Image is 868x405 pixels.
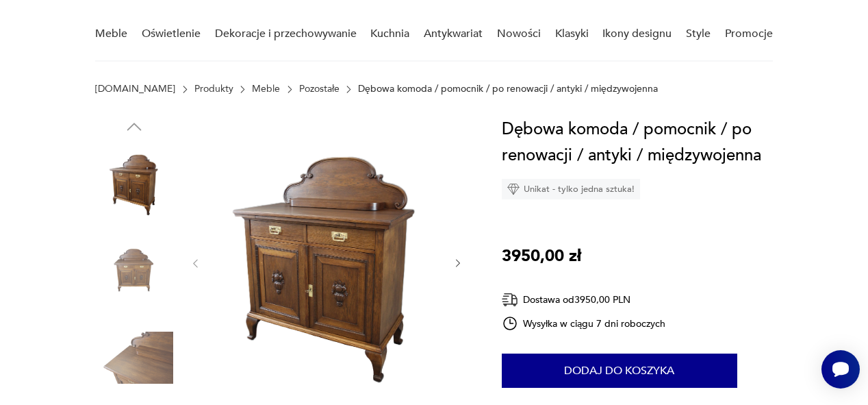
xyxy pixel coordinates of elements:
[95,319,173,397] img: Zdjęcie produktu Dębowa komoda / pomocnik / po renowacji / antyki / międzywojenna
[502,315,666,332] div: Wysyłka w ciągu 7 dni roboczych
[215,8,357,60] a: Dekoracje i przechowywanie
[252,84,280,95] a: Meble
[502,116,773,169] h1: Dębowa komoda / pomocnik / po renowacji / antyki / międzywojenna
[502,291,518,308] img: Ikona dostawy
[821,350,860,389] iframe: Smartsupp widget button
[507,183,520,195] img: Ikona diamentu
[95,144,173,222] img: Zdjęcie produktu Dębowa komoda / pomocnik / po renowacji / antyki / międzywojenna
[686,8,711,60] a: Style
[424,8,483,60] a: Antykwariat
[142,8,201,60] a: Oświetlenie
[502,291,666,308] div: Dostawa od 3950,00 PLN
[358,84,658,95] p: Dębowa komoda / pomocnik / po renowacji / antyki / międzywojenna
[725,8,773,60] a: Promocje
[502,354,737,388] button: Dodaj do koszyka
[299,84,340,95] a: Pozostałe
[497,8,541,60] a: Nowości
[602,8,672,60] a: Ikony designu
[95,84,175,95] a: [DOMAIN_NAME]
[194,84,233,95] a: Produkty
[370,8,409,60] a: Kuchnia
[95,8,127,60] a: Meble
[502,243,581,269] p: 3950,00 zł
[95,232,173,310] img: Zdjęcie produktu Dębowa komoda / pomocnik / po renowacji / antyki / międzywojenna
[502,179,640,199] div: Unikat - tylko jedna sztuka!
[555,8,589,60] a: Klasyki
